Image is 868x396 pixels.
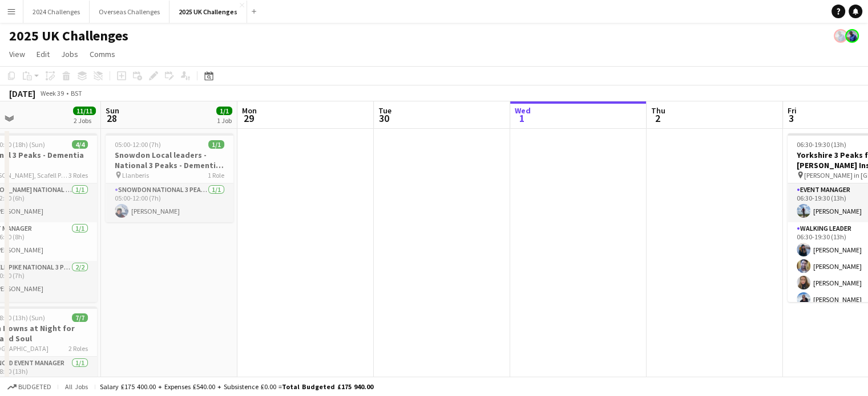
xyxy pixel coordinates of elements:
span: Total Budgeted £175 940.00 [282,382,373,391]
a: Edit [32,47,54,62]
button: 2024 Challenges [23,1,90,23]
span: Jobs [61,49,78,59]
button: Overseas Challenges [90,1,169,23]
span: Comms [90,49,115,59]
a: Comms [85,47,120,62]
h1: 2025 UK Challenges [9,27,128,44]
button: 2025 UK Challenges [169,1,247,23]
button: Budgeted [6,381,53,393]
span: Budgeted [18,383,51,391]
span: All jobs [63,382,90,391]
div: [DATE] [9,88,35,99]
app-user-avatar: Andy Baker [834,29,847,43]
a: View [5,47,30,62]
span: View [9,49,25,59]
app-user-avatar: Andy Baker [845,29,859,43]
div: Salary £175 400.00 + Expenses £540.00 + Subsistence £0.00 = [100,382,373,391]
span: Edit [37,49,50,59]
a: Jobs [56,47,83,62]
div: BST [71,89,82,97]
